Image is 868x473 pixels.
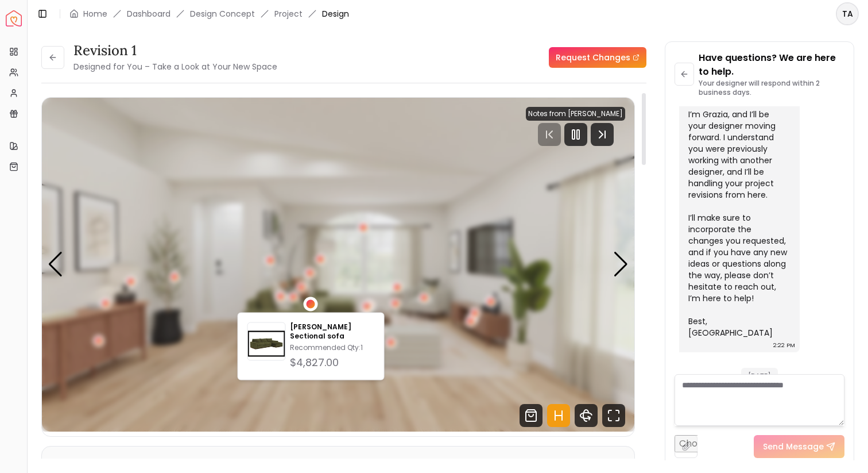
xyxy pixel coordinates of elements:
svg: 360 View [575,404,598,427]
h3: Revision 1 [73,41,277,60]
a: Project [274,8,303,20]
p: Have questions? We are here to help. [699,51,844,79]
a: Holt Sectional sofa[PERSON_NAME] Sectional sofaRecommended Qty:1$4,827.00 [247,322,375,371]
div: Notes from [PERSON_NAME] [526,107,625,121]
a: Home [83,8,107,20]
nav: breadcrumb [69,8,349,20]
svg: Shop Products from this design [520,404,542,427]
div: Next slide [613,252,629,277]
div: 2:22 PM [773,340,795,351]
li: Design Concept [190,8,255,20]
a: Request Changes [549,47,646,68]
small: Designed for You – Take a Look at Your New Space [73,61,277,72]
span: [DATE] [741,368,778,384]
img: Design Render 1 [42,98,634,432]
span: TA [837,3,858,24]
img: Spacejoy Logo [6,10,22,26]
svg: Fullscreen [602,404,625,427]
img: Holt Sectional sofa [248,325,285,363]
a: Dashboard [127,8,170,20]
div: Hi [PERSON_NAME], I’m Grazia, and I’ll be your designer moving forward. I understand you were pre... [688,86,788,339]
span: Design [322,8,349,20]
svg: Pause [569,128,583,141]
p: Recommended Qty: 1 [290,343,374,352]
div: $4,827.00 [290,355,374,371]
button: TA [836,2,859,25]
a: Spacejoy [6,10,22,26]
p: Your designer will respond within 2 business days. [699,79,844,97]
p: [PERSON_NAME] Sectional sofa [290,322,374,341]
div: Previous slide [48,252,63,277]
div: 1 / 4 [42,98,634,432]
div: Carousel [42,98,634,432]
svg: Next Track [591,123,614,146]
svg: Hotspots Toggle [547,404,570,427]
